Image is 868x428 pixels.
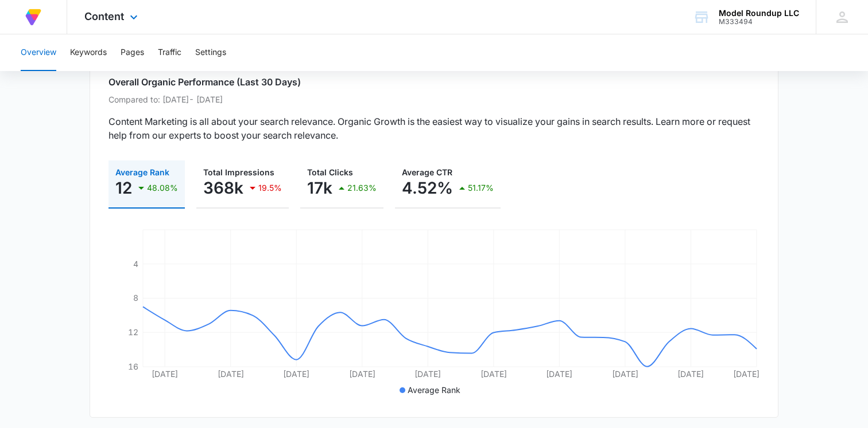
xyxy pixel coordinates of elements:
[414,369,441,379] tspan: [DATE]
[21,34,56,71] button: Overview
[719,9,799,18] div: account name
[402,179,453,197] p: 4.52%
[152,369,178,379] tspan: [DATE]
[121,34,144,71] button: Pages
[719,18,799,26] div: account id
[546,369,572,379] tspan: [DATE]
[468,184,494,192] p: 51.17%
[115,179,132,197] p: 12
[677,369,704,379] tspan: [DATE]
[108,93,759,105] p: Compared to: [DATE] - [DATE]
[158,34,181,71] button: Traffic
[218,369,244,379] tspan: [DATE]
[128,327,138,337] tspan: 12
[23,7,44,28] img: Volusion
[402,167,452,177] span: Average CTR
[108,75,759,89] h2: Overall Organic Performance (Last 30 Days)
[347,184,377,192] p: 21.63%
[70,34,107,71] button: Keywords
[203,179,243,197] p: 368k
[283,369,309,379] tspan: [DATE]
[612,369,638,379] tspan: [DATE]
[203,167,274,177] span: Total Impressions
[115,167,169,177] span: Average Rank
[733,369,759,379] tspan: [DATE]
[307,179,332,197] p: 17k
[128,362,138,371] tspan: 16
[307,167,353,177] span: Total Clicks
[258,184,282,192] p: 19.5%
[408,385,460,395] span: Average Rank
[349,369,375,379] tspan: [DATE]
[480,369,507,379] tspan: [DATE]
[133,293,138,303] tspan: 8
[84,10,124,22] span: Content
[147,184,178,192] p: 48.08%
[195,34,226,71] button: Settings
[133,259,138,269] tspan: 4
[108,115,759,142] p: Content Marketing is all about your search relevance. Organic Growth is the easiest way to visual...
